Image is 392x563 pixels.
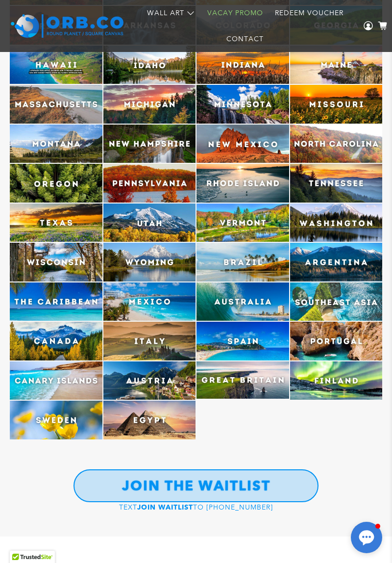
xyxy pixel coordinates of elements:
[73,469,318,502] a: JOIN THE WAITLIST
[137,503,193,512] strong: JOIN WAITLIST
[119,502,273,512] a: TEXTJOIN WAITLISTTO [PHONE_NUMBER]
[122,477,270,494] b: JOIN THE WAITLIST
[119,503,273,512] span: TEXT TO [PHONE_NUMBER]
[220,26,269,52] a: Contact
[351,522,382,553] button: Open chat window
